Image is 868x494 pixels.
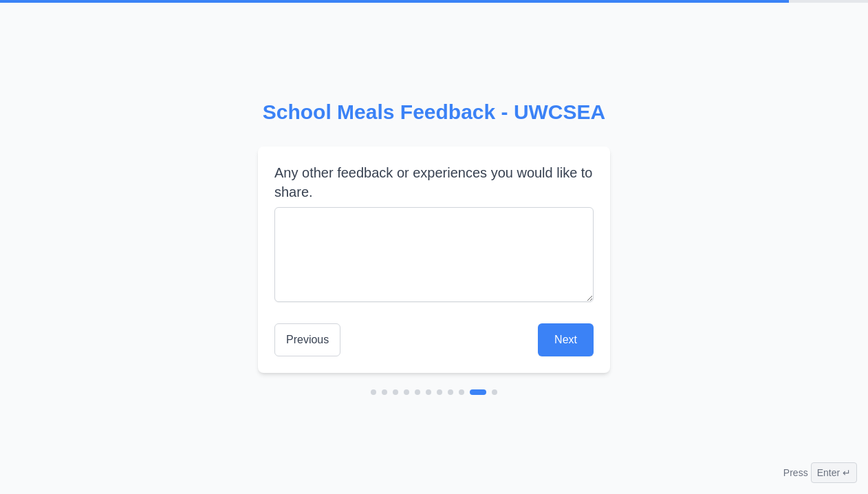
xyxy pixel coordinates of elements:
div: Press [783,462,857,483]
h2: School Meals Feedback - UWCSEA [258,100,610,125]
label: Any other feedback or experiences you would like to share. [274,163,594,202]
button: Next [538,323,594,356]
span: Enter ↵ [811,462,857,483]
button: Previous [274,323,340,356]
